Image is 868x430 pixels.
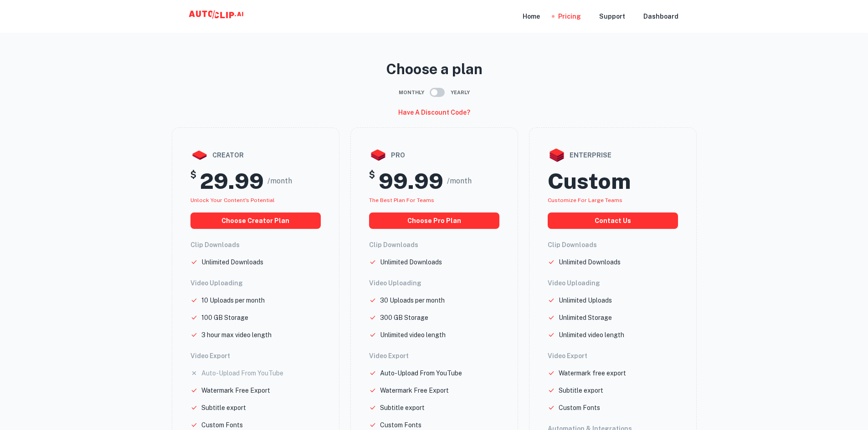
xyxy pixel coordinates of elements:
div: pro [369,146,499,164]
p: Unlimited video length [380,330,446,340]
p: 10 Uploads per month [201,295,265,305]
h2: 99.99 [379,168,443,194]
p: Choose a plan [172,58,697,80]
h6: Video Uploading [190,278,321,288]
p: 100 GB Storage [201,313,248,323]
p: Watermark free export [559,368,626,378]
p: Unlimited video length [559,330,624,340]
span: The best plan for teams [369,197,434,203]
p: Subtitle export [380,403,425,413]
h6: Video Uploading [548,278,678,288]
span: /month [447,176,472,187]
p: Unlimited Downloads [559,257,621,267]
span: Customize for large teams [548,197,622,203]
p: Auto-Upload From YouTube [201,368,283,378]
p: Custom Fonts [201,420,243,430]
p: Subtitle export [559,385,603,395]
button: Have a discount code? [395,105,474,120]
h6: Video Export [548,351,678,361]
p: Unlimited Downloads [201,257,263,267]
div: enterprise [548,146,678,164]
h5: $ [190,168,196,194]
span: /month [267,176,292,187]
p: Unlimited Storage [559,313,612,323]
p: Watermark Free Export [201,385,270,395]
h6: Video Uploading [369,278,499,288]
h2: 29.99 [200,168,264,194]
p: 3 hour max video length [201,330,272,340]
span: Yearly [451,89,470,96]
p: 30 Uploads per month [380,295,445,305]
div: creator [190,146,321,164]
p: Watermark Free Export [380,385,449,395]
span: Monthly [399,89,424,96]
p: Custom Fonts [559,403,600,413]
button: Contact us [548,212,678,229]
h6: Video Export [190,351,321,361]
button: choose creator plan [190,212,321,229]
p: 300 GB Storage [380,313,428,323]
h6: Clip Downloads [190,240,321,250]
h6: Clip Downloads [548,240,678,250]
h2: Custom [548,168,631,194]
h6: Video Export [369,351,499,361]
p: Subtitle export [201,403,246,413]
p: Unlimited Downloads [380,257,442,267]
p: Custom Fonts [380,420,421,430]
span: Unlock your Content's potential [190,197,275,203]
h6: Clip Downloads [369,240,499,250]
p: Unlimited Uploads [559,295,612,305]
p: Auto-Upload From YouTube [380,368,462,378]
button: choose pro plan [369,212,499,229]
h5: $ [369,168,375,194]
h6: Have a discount code? [398,107,470,117]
